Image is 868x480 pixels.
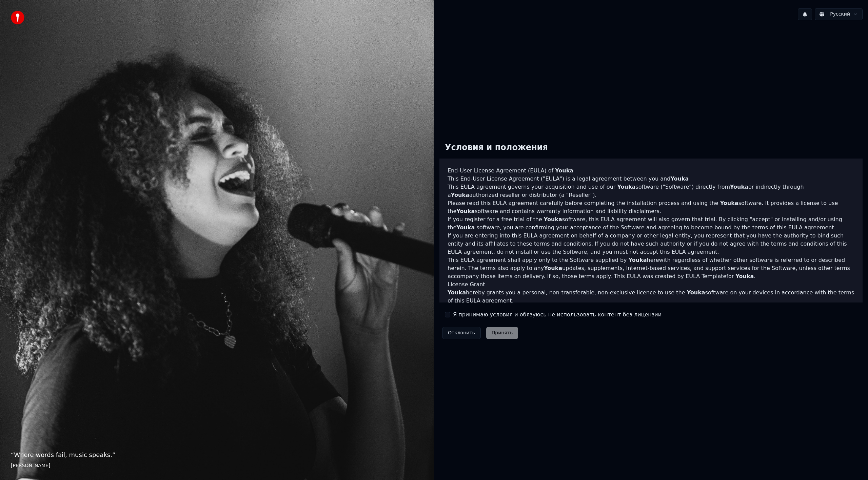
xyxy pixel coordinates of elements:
[629,257,647,263] span: Youka
[439,137,553,159] div: Условия и положения
[448,175,854,183] p: This End-User License Agreement ("EULA") is a legal agreement between you and
[456,224,475,231] span: Youka
[720,200,738,206] span: Youka
[448,183,854,199] p: This EULA agreement governs your acquisition and use of our software ("Software") directly from o...
[686,273,726,279] a: EULA Template
[448,167,854,175] h3: End-User License Agreement (EULA) of
[448,256,854,280] p: This EULA agreement shall apply only to the Software supplied by herewith regardless of whether o...
[448,215,854,232] p: If you register for a free trial of the software, this EULA agreement will also govern that trial...
[670,175,689,182] span: Youka
[617,184,635,190] span: Youka
[448,199,854,215] p: Please read this EULA agreement carefully before completing the installation process and using th...
[451,192,469,198] span: Youka
[448,232,854,256] p: If you are entering into this EULA agreement on behalf of a company or other legal entity, you re...
[448,289,854,305] p: hereby grants you a personal, non-transferable, non-exclusive licence to use the software on your...
[442,327,481,339] button: Отклонить
[11,450,423,460] p: “ Where words fail, music speaks. ”
[11,11,24,24] img: youka
[453,311,662,319] label: Я принимаю условия и обязуюсь не использовать контент без лицензии
[456,208,475,214] span: Youka
[11,462,423,469] footer: [PERSON_NAME]
[448,280,854,289] h3: License Grant
[555,167,573,174] span: Youka
[448,289,466,296] span: Youka
[735,273,754,279] span: Youka
[544,265,562,271] span: Youka
[687,289,705,296] span: Youka
[544,216,562,223] span: Youka
[730,184,748,190] span: Youka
